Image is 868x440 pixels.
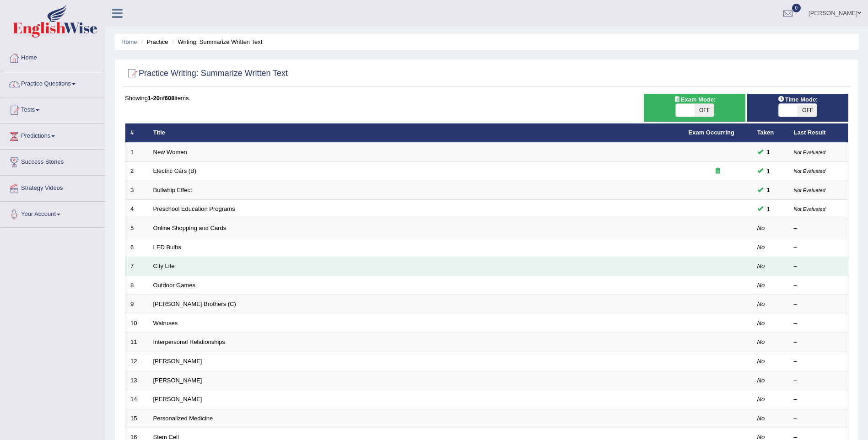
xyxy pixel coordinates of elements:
a: Practice Questions [0,71,105,94]
div: – [794,395,843,404]
a: Success Stories [0,150,105,172]
li: Practice [139,38,168,46]
th: Title [148,123,684,143]
a: Electric Cars (B) [153,167,197,174]
em: No [757,338,765,345]
a: [PERSON_NAME] [153,377,202,384]
em: No [757,244,765,251]
div: Showing of items. [125,94,848,102]
div: – [794,414,843,423]
span: Time Mode: [774,95,821,104]
td: 15 [125,409,148,428]
span: You can still take this question [763,166,774,176]
a: Preschool Education Programs [153,205,235,212]
span: You can still take this question [763,204,774,214]
small: Not Evaluated [794,168,825,174]
small: Not Evaluated [794,188,825,193]
td: 13 [125,371,148,390]
span: You can still take this question [763,147,774,157]
td: 9 [125,295,148,314]
span: Exam Mode: [670,95,719,104]
td: 4 [125,200,148,219]
a: Interpersonal Relationships [153,338,226,345]
div: – [794,319,843,328]
a: LED Bulbs [153,244,181,251]
li: Writing: Summarize Written Text [170,38,262,46]
div: Show exams occurring in exams [644,94,745,122]
a: New Women [153,149,187,156]
td: 6 [125,238,148,257]
td: 8 [125,276,148,295]
a: Online Shopping and Cards [153,225,226,231]
td: 11 [125,333,148,352]
em: No [757,225,765,231]
em: No [757,396,765,402]
div: – [794,243,843,252]
a: Home [0,45,105,68]
div: – [794,376,843,385]
em: No [757,263,765,269]
th: Taken [752,123,789,143]
span: You can still take this question [763,185,774,195]
div: – [794,281,843,290]
em: No [757,415,765,422]
em: No [757,358,765,365]
td: 12 [125,352,148,371]
small: Not Evaluated [794,206,825,212]
a: Walruses [153,320,178,327]
em: No [757,300,765,307]
h2: Practice Writing: Summarize Written Text [125,67,288,80]
span: OFF [798,104,817,117]
a: [PERSON_NAME] [153,358,202,365]
a: City Life [153,263,175,269]
a: Personalized Medicine [153,415,213,422]
div: – [794,357,843,366]
th: # [125,123,148,143]
div: Exam occurring question [689,167,747,176]
a: [PERSON_NAME] [153,396,202,402]
td: 7 [125,257,148,276]
span: OFF [695,104,714,117]
td: 5 [125,219,148,238]
td: 10 [125,314,148,333]
a: Strategy Videos [0,176,105,199]
th: Last Result [789,123,848,143]
a: Bullwhip Effect [153,187,192,193]
a: Home [121,38,137,45]
td: 2 [125,162,148,181]
div: – [794,338,843,347]
div: – [794,224,843,233]
small: Not Evaluated [794,150,825,155]
b: 608 [165,95,175,102]
td: 1 [125,143,148,162]
div: – [794,300,843,309]
td: 14 [125,390,148,409]
em: No [757,320,765,327]
td: 3 [125,181,148,200]
a: [PERSON_NAME] Brothers (C) [153,300,236,307]
span: 0 [792,4,801,12]
a: Exam Occurring [689,129,734,136]
div: – [794,262,843,271]
a: Predictions [0,123,105,146]
b: 1-20 [148,95,160,102]
a: Outdoor Games [153,282,196,289]
a: Your Account [0,202,105,225]
a: Tests [0,97,105,120]
em: No [757,377,765,384]
em: No [757,282,765,289]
